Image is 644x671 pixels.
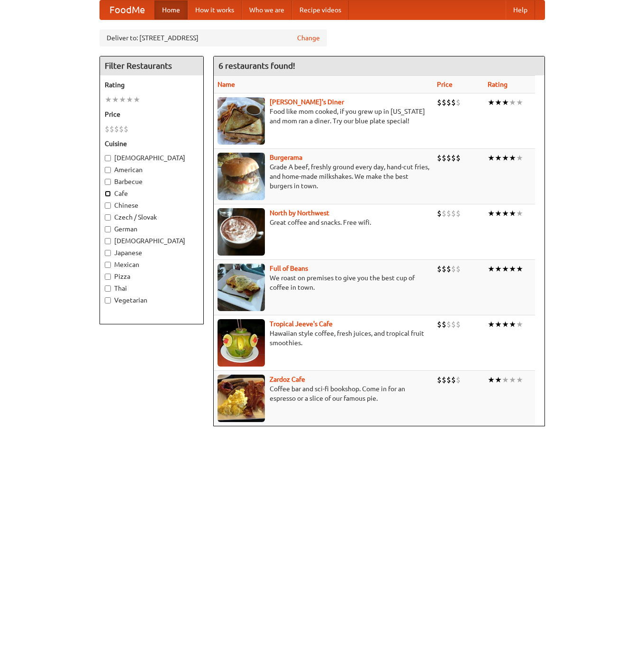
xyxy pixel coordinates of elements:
[105,201,199,210] label: Chinese
[451,97,456,108] li: $
[456,153,461,163] li: $
[105,191,111,197] input: Cafe
[133,94,140,105] li: ★
[218,97,265,145] img: sallys.jpg
[270,154,302,161] a: Burgerama
[516,375,523,385] li: ★
[516,264,523,274] li: ★
[442,153,446,163] li: $
[437,81,453,88] a: Price
[488,264,495,274] li: ★
[105,177,199,186] label: Barbecue
[105,260,199,269] label: Mexican
[442,208,446,219] li: $
[126,94,133,105] li: ★
[495,375,502,385] li: ★
[502,153,509,163] li: ★
[105,179,111,185] input: Barbecue
[105,238,111,244] input: [DEMOGRAPHIC_DATA]
[105,214,111,221] input: Czech / Slovak
[437,319,442,330] li: $
[112,94,119,105] li: ★
[270,320,333,328] b: Tropical Jeeve's Cafe
[270,265,308,272] a: Full of Beans
[437,153,442,163] li: $
[495,319,502,330] li: ★
[100,29,327,46] div: Deliver to: [STREET_ADDRESS]
[488,375,495,385] li: ★
[105,94,112,105] li: ★
[105,212,199,222] label: Czech / Slovak
[437,375,442,385] li: $
[456,97,461,108] li: $
[442,375,446,385] li: $
[218,375,265,422] img: zardoz.jpg
[218,384,429,403] p: Coffee bar and sci-fi bookshop. Come in for an espresso or a slice of our famous pie.
[516,208,523,219] li: ★
[105,224,199,234] label: German
[105,297,111,303] input: Vegetarian
[451,208,456,219] li: $
[105,236,199,246] label: [DEMOGRAPHIC_DATA]
[105,202,111,209] input: Chinese
[218,273,429,292] p: We roast on premises to give you the best cup of coffee in town.
[495,97,502,108] li: ★
[218,329,429,348] p: Hawaiian style coffee, fresh juices, and tropical fruit smoothies.
[509,319,516,330] li: ★
[105,155,111,161] input: [DEMOGRAPHIC_DATA]
[502,375,509,385] li: ★
[456,319,461,330] li: $
[218,319,265,367] img: jeeves.jpg
[451,375,456,385] li: $
[446,97,451,108] li: $
[509,375,516,385] li: ★
[105,274,111,280] input: Pizza
[488,153,495,163] li: ★
[218,61,295,70] ng-pluralize: 6 restaurants found!
[218,208,265,256] img: north.jpg
[105,165,199,175] label: American
[218,153,265,200] img: burgerama.jpg
[451,319,456,330] li: $
[105,295,199,305] label: Vegetarian
[451,264,456,274] li: $
[446,208,451,219] li: $
[105,124,109,134] li: $
[218,107,429,126] p: Food like mom cooked, if you grew up in [US_STATE] and mom ran a diner. Try our blue plate special!
[105,272,199,281] label: Pizza
[456,264,461,274] li: $
[218,264,265,311] img: beans.jpg
[270,98,344,106] a: [PERSON_NAME]'s Diner
[495,208,502,219] li: ★
[270,376,305,383] a: Zardoz Cafe
[154,0,188,19] a: Home
[105,80,199,90] h5: Rating
[442,264,446,274] li: $
[270,209,329,217] a: North by Northwest
[456,375,461,385] li: $
[488,81,508,88] a: Rating
[502,319,509,330] li: ★
[292,0,349,19] a: Recipe videos
[506,0,535,19] a: Help
[442,319,446,330] li: $
[495,153,502,163] li: ★
[437,264,442,274] li: $
[119,94,126,105] li: ★
[516,153,523,163] li: ★
[119,124,124,134] li: $
[509,153,516,163] li: ★
[446,375,451,385] li: $
[100,0,154,19] a: FoodMe
[105,153,199,163] label: [DEMOGRAPHIC_DATA]
[218,218,429,227] p: Great coffee and snacks. Free wifi.
[105,189,199,198] label: Cafe
[105,248,199,257] label: Japanese
[105,139,199,148] h5: Cuisine
[105,262,111,268] input: Mexican
[188,0,242,19] a: How it works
